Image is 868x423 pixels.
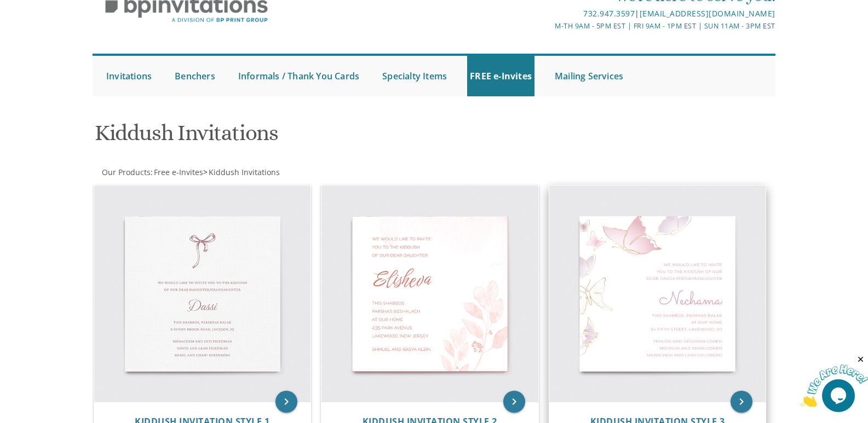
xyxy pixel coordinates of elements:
[321,7,775,20] div: |
[583,8,635,19] a: 732.947.3597
[94,186,311,402] img: Kiddush Invitation Style 1
[800,355,868,407] iframe: chat widget
[154,167,203,177] span: Free e-Invites
[380,56,450,96] a: Specialty Items
[235,56,362,96] a: Informals / Thank You Cards
[101,167,151,177] a: Our Products
[203,167,280,177] span: >
[503,391,525,413] a: keyboard_arrow_right
[208,167,280,177] a: Kiddush Invitations
[321,20,775,32] div: M-Th 9am - 5pm EST | Fri 9am - 1pm EST | Sun 11am - 3pm EST
[209,167,280,177] span: Kiddush Invitations
[552,56,626,96] a: Mailing Services
[104,56,154,96] a: Invitations
[321,186,538,402] img: Kiddush Invitation Style 2
[731,391,752,413] a: keyboard_arrow_right
[93,167,434,178] div: :
[153,167,203,177] a: Free e-Invites
[275,391,297,413] a: keyboard_arrow_right
[467,56,534,96] a: FREE e-Invites
[549,186,766,402] img: Kiddush Invitation Style 3
[640,8,775,19] a: [EMAIL_ADDRESS][DOMAIN_NAME]
[95,121,542,153] h1: Kiddush Invitations
[172,56,218,96] a: Benchers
